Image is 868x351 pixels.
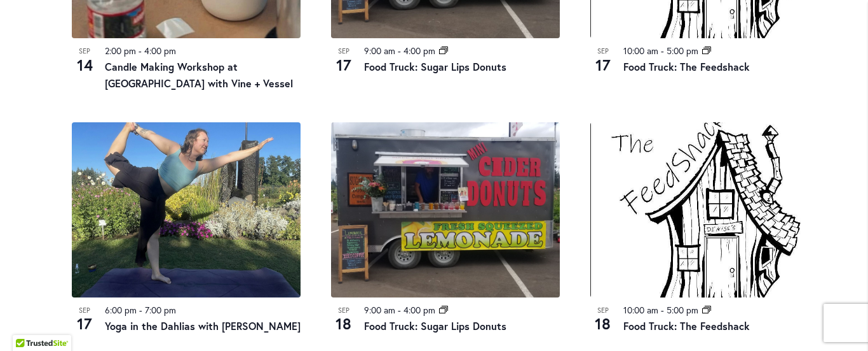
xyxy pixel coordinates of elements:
time: 2:00 pm [105,45,136,57]
time: 4:00 pm [403,304,435,316]
span: Sep [590,46,616,57]
span: - [661,45,664,57]
span: - [398,304,401,316]
time: 9:00 am [364,304,395,316]
img: 794bea9c95c28ba4d1b9526f609c0558 [72,122,301,297]
span: - [139,304,142,316]
span: - [661,304,664,316]
a: Yoga in the Dahlias with [PERSON_NAME] [105,319,301,333]
span: 14 [72,54,97,76]
span: 17 [331,54,356,76]
iframe: Launch Accessibility Center [10,306,45,341]
time: 10:00 am [623,304,658,316]
time: 4:00 pm [144,45,176,57]
span: - [139,45,142,57]
time: 9:00 am [364,45,395,57]
time: 6:00 pm [105,304,137,316]
span: Sep [72,305,97,316]
img: Food Truck: Sugar Lips Apple Cider Donuts [331,122,560,297]
a: Food Truck: The Feedshack [623,319,750,333]
img: The Feedshack [590,122,819,297]
span: 18 [331,313,356,334]
a: Food Truck: Sugar Lips Donuts [364,60,506,73]
span: Sep [72,46,97,57]
span: Sep [331,46,356,57]
span: - [398,45,401,57]
time: 5:00 pm [667,304,698,316]
span: 17 [590,54,616,76]
a: Food Truck: The Feedshack [623,60,750,73]
time: 4:00 pm [403,45,435,57]
span: 17 [72,313,97,334]
time: 7:00 pm [145,304,176,316]
a: Food Truck: Sugar Lips Donuts [364,319,506,333]
span: Sep [590,305,616,316]
a: Candle Making Workshop at [GEOGRAPHIC_DATA] with Vine + Vessel [105,60,293,90]
span: Sep [331,305,356,316]
time: 5:00 pm [667,45,698,57]
time: 10:00 am [623,45,658,57]
span: 18 [590,313,616,334]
